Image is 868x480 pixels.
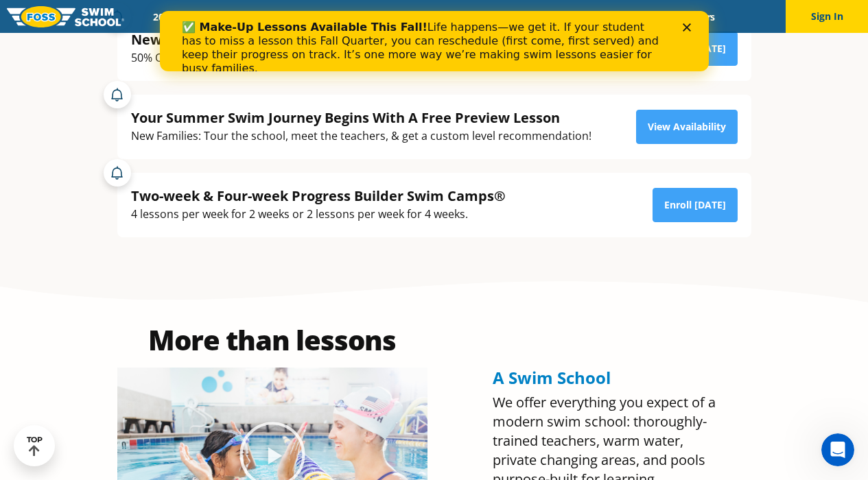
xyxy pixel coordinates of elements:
a: Swim Path® Program [285,10,405,23]
a: About FOSS [405,10,482,23]
div: Life happens—we get it. If your student has to miss a lesson this Fall Quarter, you can reschedul... [22,10,505,64]
a: 2025 Calendar [141,10,227,23]
div: TOP [27,435,43,457]
iframe: Intercom live chat [821,433,854,466]
img: FOSS Swim School Logo [7,6,124,27]
b: ✅ Make-Up Lessons Available This Fall! [22,10,268,23]
a: Enroll [DATE] [653,188,738,222]
div: New Families: Tour the school, meet the teachers, & get a custom level recommendation! [131,127,591,145]
a: Swim Like [PERSON_NAME] [482,10,627,23]
iframe: Intercom live chat banner [160,11,709,71]
div: Your Summer Swim Journey Begins With A Free Preview Lesson [131,108,591,127]
h2: More than lessons [117,326,427,354]
a: Careers [670,10,727,23]
div: New Families: 50% Off Fall Quarter Lessons [131,30,548,49]
a: View Availability [636,110,738,144]
a: Schools [227,10,285,23]
span: A Swim School [493,366,611,389]
div: 4 lessons per week for 2 weeks or 2 lessons per week for 4 weeks. [131,205,506,224]
div: Two-week & Four-week Progress Builder Swim Camps® [131,187,506,205]
div: Close [523,12,537,21]
a: Blog [626,10,670,23]
div: 50% Off Once-A-Week Lessons or Fall Camps with code FALLFOSS50. Ends [DATE]. [131,49,548,67]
